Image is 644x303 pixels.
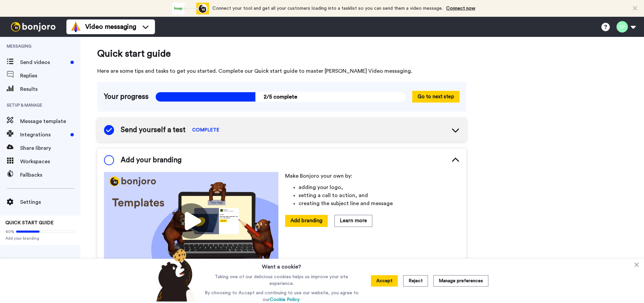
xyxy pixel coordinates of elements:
img: vm-color.svg [70,21,81,32]
button: Learn more [334,215,372,227]
li: setting a call to action, and [299,191,460,199]
img: bear-with-cookie.png [150,248,200,302]
a: Connect now [446,6,475,11]
div: animation [172,3,209,14]
h3: Want a cookie? [262,259,301,271]
p: Taking one of our delicious cookies helps us improve your site experience. [203,274,360,287]
li: creating the subject line and message [299,199,460,207]
button: Accept [371,275,398,287]
a: Cookie Policy [270,297,300,302]
li: adding your logo, [299,183,460,191]
span: Fallbacks [20,171,80,179]
span: Message template [20,117,80,125]
span: 2/5 complete [155,92,406,102]
button: Reject [403,275,428,287]
span: Send videos [20,58,68,66]
span: Replies [20,72,80,80]
span: Add your branding [121,155,181,165]
button: Add branding [285,215,328,227]
span: Connect your tool and get all your customers loading into a tasklist so you can send them a video... [212,6,443,11]
span: Send yourself a test [121,125,185,135]
span: Quick start guide [97,47,466,60]
span: QUICK START GUIDE [5,221,54,225]
span: Results [20,85,80,93]
button: Go to next step [412,91,460,103]
span: 40% [5,229,14,234]
span: COMPLETE [192,127,219,133]
span: Workspaces [20,158,80,166]
span: Video messaging [85,22,136,32]
span: Share library [20,144,80,152]
p: By choosing to Accept and continuing to use our website, you agree to our . [203,290,360,303]
img: cf57bf495e0a773dba654a4906436a82.jpg [104,172,278,270]
span: Settings [20,198,80,206]
p: Make Bonjoro your own by: [285,172,460,180]
span: Integrations [20,131,68,139]
span: Add your branding [5,236,75,241]
span: Here are some tips and tasks to get you started. Complete our Quick start guide to master [PERSON... [97,67,466,75]
img: bj-logo-header-white.svg [8,22,58,32]
button: Manage preferences [433,275,488,287]
span: Your progress [104,92,149,102]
